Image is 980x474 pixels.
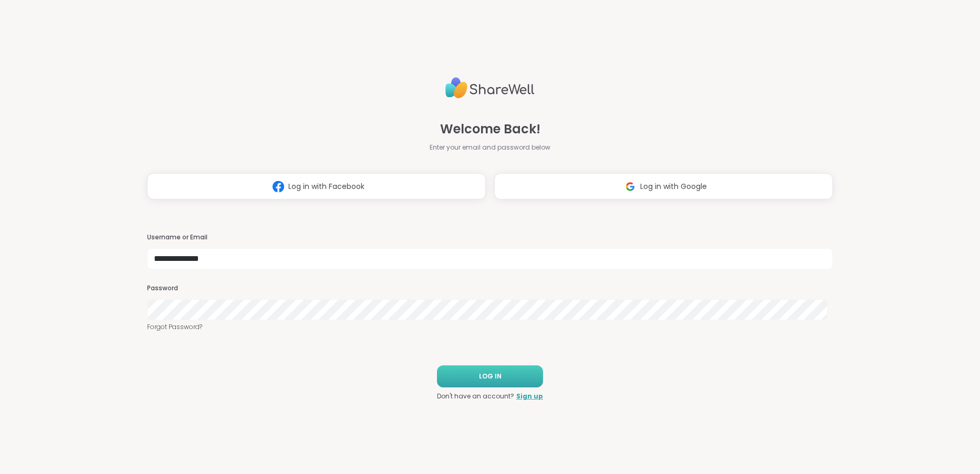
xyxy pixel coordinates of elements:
[494,173,833,199] button: Log in with Google
[620,177,640,196] img: ShareWell Logomark
[288,181,364,192] span: Log in with Facebook
[147,322,833,332] a: Forgot Password?
[430,143,550,152] span: Enter your email and password below
[147,173,486,199] button: Log in with Facebook
[437,392,514,401] span: Don't have an account?
[516,392,543,401] a: Sign up
[437,365,543,387] button: LOG IN
[147,284,833,293] h3: Password
[268,177,288,196] img: ShareWell Logomark
[640,181,707,192] span: Log in with Google
[445,73,535,103] img: ShareWell Logo
[440,120,540,139] span: Welcome Back!
[479,372,502,381] span: LOG IN
[147,233,833,242] h3: Username or Email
